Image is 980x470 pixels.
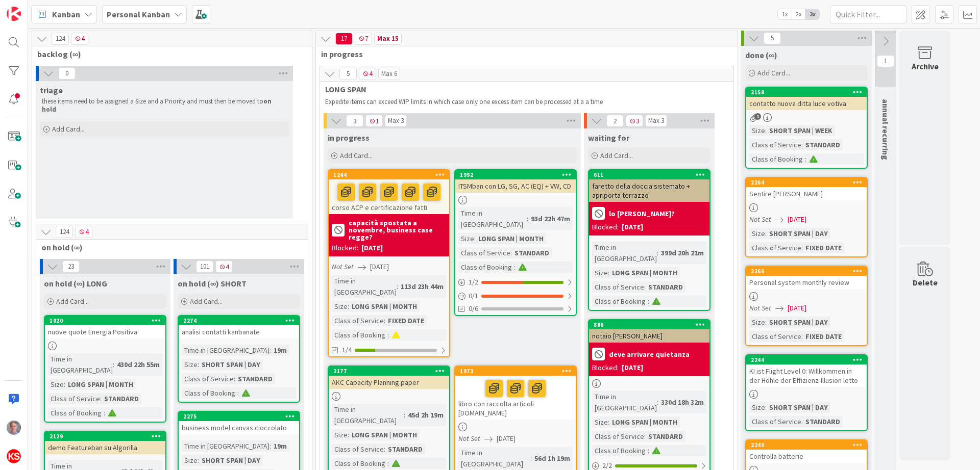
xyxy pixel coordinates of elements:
[527,213,528,224] span: :
[387,458,389,469] span: :
[45,316,165,325] div: 1020
[329,170,449,179] div: 1244
[458,434,480,443] i: Not Set
[329,170,449,214] div: 1244corso ACP e certificazione fatti
[622,222,643,232] div: [DATE]
[749,139,801,150] div: Class of Service
[349,429,420,440] div: LONG SPAN | MONTH
[196,260,213,273] span: 101
[658,397,706,408] div: 330d 18h 32m
[45,432,165,454] div: 2129demo Featureban su Algorilla
[332,404,404,426] div: Time in [GEOGRAPHIC_DATA]
[183,317,299,324] div: 2274
[235,373,275,384] div: STANDARD
[476,233,546,244] div: LONG SPAN | MONTH
[803,331,844,342] div: FIXED DATE
[332,458,387,469] div: Class of Booking
[746,355,867,364] div: 2244
[801,242,803,253] span: :
[179,316,299,338] div: 2274analisi contatti kanbanate
[198,455,199,466] span: :
[397,281,398,292] span: :
[332,429,348,440] div: Size
[778,9,792,19] span: 1x
[342,345,352,355] span: 1/4
[510,247,512,258] span: :
[458,207,527,230] div: Time in [GEOGRAPHIC_DATA]
[458,447,530,469] div: Time in [GEOGRAPHIC_DATA]
[803,242,844,253] div: FIXED DATE
[384,315,385,326] span: :
[767,317,830,328] div: SHORT SPAN | DAY
[657,247,658,258] span: :
[50,433,165,440] div: 2129
[746,440,867,450] div: 2249
[592,416,608,428] div: Size
[746,267,867,289] div: 2266Personal system monthly review
[746,440,867,463] div: 2249Controlla batterie
[592,267,608,278] div: Size
[765,228,767,239] span: :
[592,431,644,442] div: Class of Service
[458,233,474,244] div: Size
[7,421,21,435] img: MR
[592,281,644,293] div: Class of Service
[589,320,709,329] div: 886
[460,368,576,375] div: 1973
[385,443,425,455] div: STANDARD
[65,379,136,390] div: LONG SPAN | MONTH
[178,278,247,289] span: on hold (∞) SHORT
[329,179,449,214] div: corso ACP e certificazione fatti
[348,301,349,312] span: :
[912,60,939,72] div: Archive
[746,178,867,200] div: 2264Sentire [PERSON_NAME]
[329,367,449,389] div: 2177AKC Capacity Planning paper
[45,441,165,454] div: demo Featureban su Algorilla
[332,243,358,253] div: Blocked:
[45,316,165,338] div: 1020nuove quote Energia Positiva
[609,351,690,358] b: deve arrivare quietanza
[830,5,906,23] input: Quick Filter...
[455,376,576,420] div: libro con raccolta articoli [DOMAIN_NAME]
[52,8,80,20] span: Kanban
[801,331,803,342] span: :
[269,345,271,356] span: :
[329,376,449,389] div: AKC Capacity Planning paper
[594,171,709,178] div: 611
[751,89,867,96] div: 2158
[608,416,609,428] span: :
[746,97,867,110] div: contatto nuova ditta luce votiva
[182,345,269,356] div: Time in [GEOGRAPHIC_DATA]
[7,7,21,21] img: Visit kanbanzone.com
[765,125,767,136] span: :
[767,125,835,136] div: SHORT SPAN | WEEK
[333,368,449,375] div: 2177
[592,242,657,264] div: Time in [GEOGRAPHIC_DATA]
[765,317,767,328] span: :
[398,281,446,292] div: 113d 23h 44m
[329,367,449,376] div: 2177
[333,171,449,178] div: 1244
[37,49,299,59] span: backlog (∞)
[455,170,576,193] div: 1992ITSMban con LG, SG, AC (EQ) + VW, CD
[594,321,709,328] div: 886
[528,213,573,224] div: 93d 22h 47m
[880,99,891,160] span: annual recurring
[183,413,299,420] div: 2275
[182,359,198,370] div: Size
[349,301,420,312] div: LONG SPAN | MONTH
[746,355,867,387] div: 2244KI ist Flight Level 0: Willkommen in der Höhle der Effizienz-Illusion letto
[179,316,299,325] div: 2274
[749,125,765,136] div: Size
[749,215,771,224] i: Not Set
[749,317,765,328] div: Size
[648,445,649,456] span: :
[52,124,85,134] span: Add Card...
[271,440,289,452] div: 19m
[589,179,709,202] div: faretto della doccia sistemato + apriporta terrazzo
[606,115,624,127] span: 2
[751,441,867,449] div: 2249
[215,260,233,273] span: 4
[198,359,199,370] span: :
[45,325,165,338] div: nuove quote Energia Positiva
